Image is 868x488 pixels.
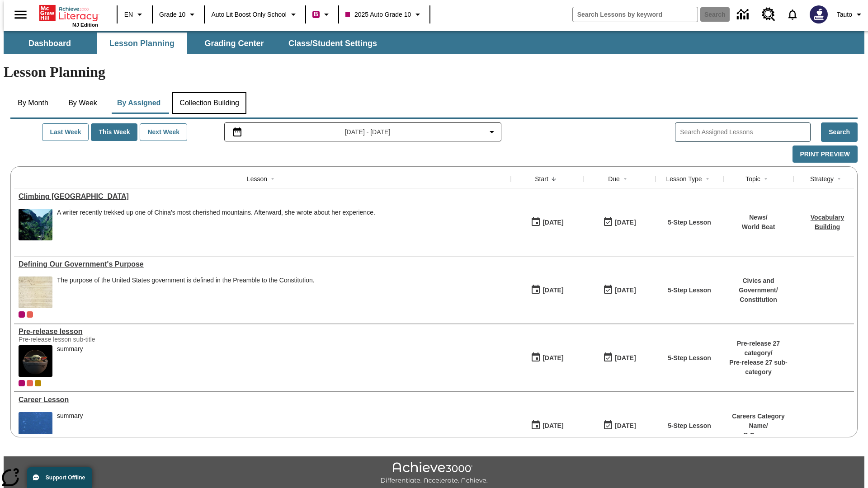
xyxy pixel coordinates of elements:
p: Pre-release 27 category / [728,339,789,358]
span: Tauto [837,10,852,19]
p: Careers Category Name / [728,412,789,431]
div: summary [57,412,83,444]
div: Current Class [19,311,25,318]
p: B Careers [728,431,789,440]
button: School: Auto Lit Boost only School, Select your school [208,6,302,23]
div: [DATE] [542,420,563,432]
button: Profile/Settings [833,6,868,23]
button: 07/22/25: First time the lesson was available [528,214,566,231]
div: New 2025 class [35,380,41,386]
div: [DATE] [615,420,636,432]
svg: Collapse Date Range Filter [486,127,497,137]
button: Open side menu [7,1,34,28]
button: Support Offline [27,467,92,488]
button: Sort [548,174,559,184]
img: fish [19,412,52,444]
span: EN [124,10,133,19]
button: Next Week [140,123,187,141]
img: Achieve3000 Differentiate Accelerate Achieve [380,462,488,485]
div: [DATE] [615,217,636,228]
input: Search Assigned Lessons [680,126,810,139]
div: Lesson Type [666,174,702,183]
div: OL 2025 Auto Grade 11 [27,311,33,318]
p: 5-Step Lesson [668,286,711,295]
button: This Week [91,123,137,141]
button: 07/01/25: First time the lesson was available [528,282,566,299]
div: Defining Our Government's Purpose [19,260,506,268]
a: Resource Center, Will open in new tab [756,2,781,27]
div: Home [39,3,98,28]
span: Grade 10 [159,10,185,19]
button: Class/Student Settings [281,33,384,54]
img: 6000 stone steps to climb Mount Tai in Chinese countryside [19,209,52,240]
button: By Week [60,92,105,114]
button: Sort [620,174,631,184]
button: 01/17/26: Last day the lesson can be accessed [600,417,639,434]
span: Support Offline [46,474,85,481]
div: SubNavbar [4,33,385,54]
div: summary [57,345,83,377]
a: Defining Our Government's Purpose, Lessons [19,260,506,268]
button: Boost Class color is violet red. Change class color [309,6,335,23]
span: Auto Lit Boost only School [211,10,287,19]
div: Climbing Mount Tai [19,192,506,201]
button: Language: EN, Select a language [120,6,149,23]
span: [DATE] - [DATE] [345,127,391,137]
a: Pre-release lesson, Lessons [19,328,506,336]
a: Career Lesson, Lessons [19,396,506,404]
img: Avatar [810,5,828,23]
div: summary [57,345,83,353]
button: 06/30/26: Last day the lesson can be accessed [600,214,639,231]
p: World Beat [742,222,775,232]
button: Last Week [42,123,89,141]
p: 5-Step Lesson [668,218,711,227]
button: Collection Building [172,92,246,114]
span: NJ Edition [72,22,98,28]
span: Lesson Planning [109,38,175,49]
p: Pre-release 27 sub-category [728,358,789,377]
button: Class: 2025 Auto Grade 10, Select your class [342,6,427,23]
a: Climbing Mount Tai, Lessons [19,192,506,201]
p: Constitution [728,295,789,305]
button: By Month [10,92,56,114]
span: Current Class [19,380,25,386]
div: Topic [745,174,760,183]
span: Class/Student Settings [288,38,377,49]
div: The purpose of the United States government is defined in the Preamble to the Constitution. [57,277,315,308]
div: summary [57,412,83,420]
div: Pre-release lesson sub-title [19,336,154,343]
button: Sort [267,174,278,184]
a: Home [39,4,98,22]
div: Strategy [810,174,834,183]
button: Sort [760,174,771,184]
div: [DATE] [542,352,563,364]
div: Pre-release lesson [19,328,506,336]
p: News / [742,213,775,222]
button: 03/31/26: Last day the lesson can be accessed [600,282,639,299]
div: SubNavbar [4,31,864,54]
div: [DATE] [615,285,636,296]
img: This historic document written in calligraphic script on aged parchment, is the Preamble of the C... [19,277,52,308]
button: Print Preview [793,145,858,163]
h1: Lesson Planning [4,64,864,80]
div: [DATE] [542,217,563,228]
div: A writer recently trekked up one of China's most cherished mountains. Afterward, she wrote about ... [57,209,375,240]
div: [DATE] [542,285,563,296]
button: Lesson Planning [97,33,187,54]
button: Dashboard [5,33,95,54]
button: Sort [702,174,713,184]
button: By Assigned [110,92,168,114]
div: OL 2025 Auto Grade 11 [27,380,33,386]
button: Select the date range menu item [228,127,498,137]
button: 01/13/25: First time the lesson was available [528,417,566,434]
span: Grading Center [204,38,264,49]
p: Civics and Government / [728,276,789,295]
button: 01/22/25: First time the lesson was available [528,349,566,366]
button: Grading Center [189,33,279,54]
